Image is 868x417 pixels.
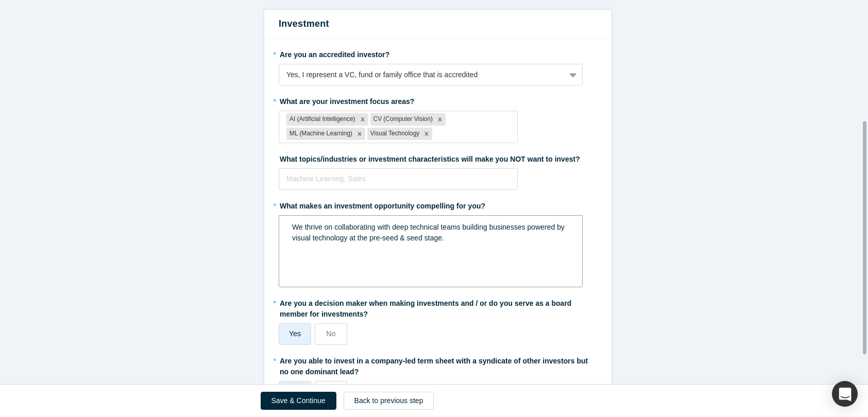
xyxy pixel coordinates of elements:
div: Visual Technology [367,128,421,140]
div: Remove AI (Artificial Intelligence) [357,113,368,126]
div: rdw-wrapper [279,215,583,287]
div: Yes, I represent a VC, fund or family office that is accredited [286,69,558,80]
span: We thrive on collaborating with deep technical teams building businesses powered by visual techno... [292,223,567,242]
div: Remove Visual Technology [421,128,432,140]
label: Are you a decision maker when making investments and / or do you serve as a board member for inve... [279,294,597,320]
div: rdw-editor [286,219,576,247]
div: ML (Machine Learning) [286,128,354,140]
button: Save & Continue [261,392,336,410]
div: Remove CV (Computer Vision) [434,113,446,126]
label: What topics/industries or investment characteristics will make you NOT want to invest? [279,150,597,165]
div: CV (Computer Vision) [370,113,434,126]
span: Yes [289,329,301,338]
label: What are your investment focus areas? [279,93,597,107]
h3: Investment [279,17,597,31]
button: Back to previous step [344,392,434,410]
div: AI (Artificial Intelligence) [286,113,357,126]
span: No [327,329,336,338]
label: Are you an accredited investor? [279,46,597,60]
label: Are you able to invest in a company-led term sheet with a syndicate of other investors but no one... [279,352,597,377]
label: What makes an investment opportunity compelling for you? [279,197,597,212]
div: Remove ML (Machine Learning) [354,128,365,140]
